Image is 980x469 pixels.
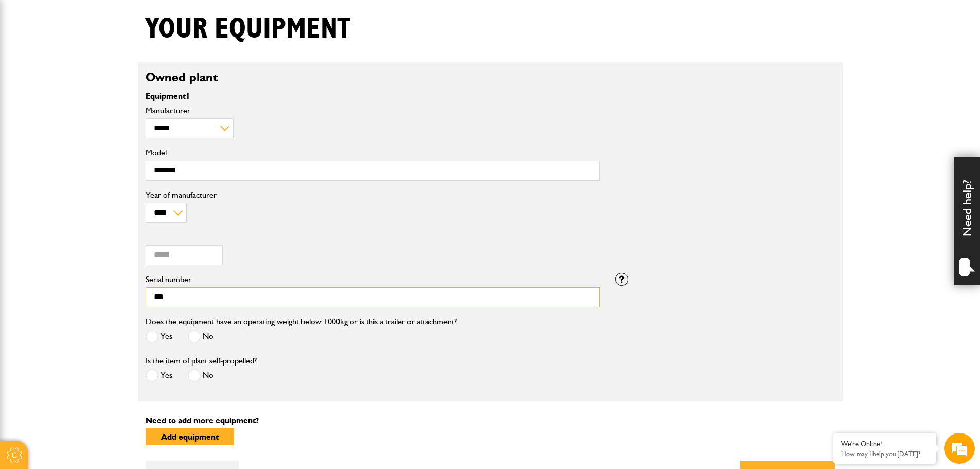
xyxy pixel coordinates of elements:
[146,357,257,365] label: Is the item of plant self-propelled?
[146,416,835,425] p: Need to add more equipment?
[841,440,929,448] div: We're Online!
[188,369,213,382] label: No
[146,12,350,46] h1: Your equipment
[146,428,234,445] button: Add equipment
[146,107,600,115] label: Manufacturer
[146,318,457,326] label: Does the equipment have an operating weight below 1000kg or is this a trailer or attachment?
[146,149,600,157] label: Model
[146,92,600,100] p: Equipment
[146,70,835,85] h2: Owned plant
[13,156,188,179] input: Enter your phone number
[841,450,929,458] p: How may I help you today?
[169,5,193,30] div: Minimize live chat window
[13,126,188,148] input: Enter your email address
[140,317,187,331] em: Start Chat
[146,275,600,284] label: Serial number
[188,330,213,343] label: No
[146,369,172,382] label: Yes
[13,186,188,308] textarea: Type your message and hit 'Enter'
[54,58,173,71] div: Chat with us now
[17,57,43,72] img: d_20077148190_company_1631870298795_20077148190
[186,91,190,101] span: 1
[13,95,188,118] input: Enter your last name
[146,191,600,199] label: Year of manufacturer
[146,330,172,343] label: Yes
[954,157,980,285] div: Need help?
